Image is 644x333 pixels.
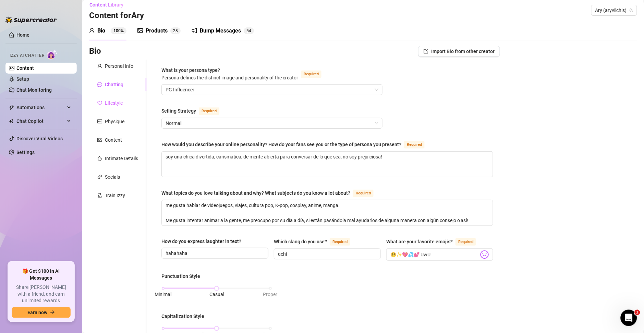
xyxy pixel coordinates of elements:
span: picture [97,138,102,142]
span: What is your persona type? [161,67,298,80]
span: Chat Copilot [16,116,65,127]
div: Products [146,27,168,35]
span: 1 [635,310,640,315]
iframe: Intercom live chat [621,310,637,326]
a: Home [16,32,29,38]
a: Chat Monitoring [16,87,52,93]
span: Persona defines the distinct image and personality of the creator [161,75,298,80]
label: Which slang do you use? [274,238,358,246]
span: Proper [263,292,278,297]
span: Minimal [155,292,172,297]
span: PG Influencer [166,85,378,95]
span: Required [199,107,219,115]
span: team [629,8,633,12]
span: 2 [173,28,175,33]
label: What are your favorite emojis? [386,238,484,246]
textarea: How would you describe your online personality? How do your fans see you or the type of persona y... [162,152,493,177]
div: Bio [97,27,105,35]
img: svg%3e [480,250,489,259]
img: logo-BBDzfeDw.svg [5,16,57,23]
div: Bump Messages [200,27,241,35]
div: Capitalization Style [161,312,204,320]
div: Chatting [105,81,123,88]
span: Earn now [27,310,47,315]
span: idcard [97,119,102,124]
input: Which slang do you use? [278,250,375,258]
span: Ary (aryvilchis) [595,5,633,15]
span: Casual [209,292,224,297]
div: How would you describe your online personality? How do your fans see you or the type of persona y... [161,141,401,148]
span: Share [PERSON_NAME] with a friend, and earn unlimited rewards [12,284,71,304]
input: How do you express laughter in text? [166,249,263,257]
h3: Bio [89,46,101,57]
div: Personal Info [105,62,133,70]
div: Selling Strategy [161,107,196,115]
span: user [97,64,102,68]
span: 🎁 Get $100 in AI Messages [12,268,71,281]
div: Physique [105,118,124,125]
textarea: What topics do you love talking about and why? What subjects do you know a lot about? [162,200,493,226]
button: Earn nowarrow-right [12,307,71,318]
span: thunderbolt [9,105,14,110]
span: message [97,82,102,87]
img: AI Chatter [47,50,58,60]
div: Intimate Details [105,155,138,162]
a: Settings [16,150,35,155]
a: Setup [16,76,29,82]
label: How would you describe your online personality? How do your fans see you or the type of persona y... [161,140,432,149]
span: Content Library [89,2,123,8]
label: Selling Strategy [161,107,227,115]
sup: 100% [111,27,126,34]
span: Required [404,141,425,149]
span: Import Bio from other creator [431,49,495,54]
input: What are your favorite emojis? [390,250,479,259]
label: Capitalization Style [161,312,209,320]
label: What topics do you love talking about and why? What subjects do you know a lot about? [161,189,381,197]
div: Train Izzy [105,192,125,199]
a: Discover Viral Videos [16,136,63,141]
span: Required [455,238,476,246]
span: fire [97,156,102,161]
span: user [89,28,95,33]
div: Socials [105,173,120,181]
span: 8 [175,28,178,33]
div: Lifestyle [105,99,123,107]
span: Required [353,190,374,197]
sup: 54 [244,27,254,34]
span: picture [137,28,143,33]
button: Import Bio from other creator [418,46,500,57]
a: Content [16,65,34,71]
span: Izzy AI Chatter [10,52,44,59]
span: heart [97,101,102,105]
sup: 28 [170,27,181,34]
span: Required [301,71,321,78]
img: Chat Copilot [9,119,13,124]
span: link [97,175,102,179]
span: notification [192,28,197,33]
h3: Content for Ary [89,10,144,21]
span: experiment [97,193,102,198]
div: Which slang do you use? [274,238,327,245]
span: Automations [16,102,65,113]
span: 5 [246,28,249,33]
span: arrow-right [50,310,55,315]
label: Punctuation Style [161,272,205,280]
label: How do you express laughter in text? [161,238,246,245]
div: What topics do you love talking about and why? What subjects do you know a lot about? [161,189,350,197]
div: What are your favorite emojis? [386,238,453,245]
span: import [424,49,428,54]
span: 4 [249,28,251,33]
span: Required [330,238,350,246]
span: Normal [166,118,378,128]
div: Content [105,136,122,144]
div: How do you express laughter in text? [161,238,241,245]
div: Punctuation Style [161,272,200,280]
